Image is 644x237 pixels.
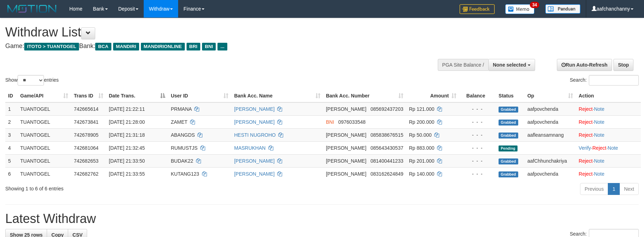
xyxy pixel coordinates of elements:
[462,170,493,177] div: - - -
[109,171,145,177] span: [DATE] 21:33:55
[589,75,639,86] input: Search:
[74,171,98,177] span: 742682762
[409,158,434,164] span: Rp 201.000
[462,106,493,113] div: - - -
[576,167,641,180] td: ·
[493,62,526,68] span: None selected
[576,154,641,167] td: ·
[576,102,641,116] td: ·
[579,132,593,138] a: Reject
[323,89,406,102] th: Bank Acc. Number: activate to sort column ascending
[109,132,145,138] span: [DATE] 21:31:18
[409,119,434,125] span: Rp 200.000
[499,133,518,138] span: Grabbed
[18,102,71,116] td: TUANTOGEL
[576,115,641,128] td: ·
[338,119,366,125] span: Copy 0976033548 to clipboard
[488,59,535,71] button: None selected
[234,158,274,164] a: [PERSON_NAME]
[579,158,593,164] a: Reject
[525,89,576,102] th: Op: activate to sort column ascending
[613,59,633,71] a: Stop
[234,119,274,125] a: [PERSON_NAME]
[525,115,576,128] td: aafpovchenda
[579,171,593,177] a: Reject
[74,132,98,138] span: 742678905
[576,89,641,102] th: Action
[371,145,403,151] span: Copy 085643430537 to clipboard
[409,132,432,138] span: Rp 50.000
[409,106,434,112] span: Rp 121.000
[141,43,185,50] span: MANDIRIONLINE
[594,119,605,125] a: Note
[5,154,18,167] td: 5
[580,183,608,195] a: Previous
[18,167,71,180] td: TUANTOGEL
[409,171,434,177] span: Rp 140.000
[168,89,231,102] th: User ID: activate to sort column ascending
[74,145,98,151] span: 742681064
[74,106,98,112] span: 742665614
[109,158,145,164] span: [DATE] 21:33:50
[231,89,323,102] th: Bank Acc. Name: activate to sort column ascending
[113,43,139,50] span: MANDIRI
[438,59,488,71] div: PGA Site Balance /
[171,145,197,151] span: RUMUSTJS
[579,145,591,151] a: Verify
[234,132,275,138] a: HESTI NUGROHO
[5,43,422,50] h4: Game: Bank:
[406,89,459,102] th: Amount: activate to sort column ascending
[5,4,59,14] img: MOTION_logo.png
[608,183,620,195] a: 1
[5,102,18,116] td: 1
[608,145,618,151] a: Note
[557,59,612,71] a: Run Auto-Refresh
[499,107,518,113] span: Grabbed
[95,43,111,50] span: BCA
[234,171,274,177] a: [PERSON_NAME]
[499,158,518,164] span: Grabbed
[24,43,79,50] span: ITOTO > TUANTOGEL
[18,115,71,128] td: TUANTOGEL
[371,106,403,112] span: Copy 085692437203 to clipboard
[594,171,605,177] a: Note
[594,132,605,138] a: Note
[525,167,576,180] td: aafpovchenda
[5,75,59,86] label: Show entries
[74,119,98,125] span: 742673841
[5,89,18,102] th: ID
[326,119,334,125] span: BNI
[371,158,403,164] span: Copy 081400441233 to clipboard
[462,131,493,138] div: - - -
[71,89,106,102] th: Trans ID: activate to sort column ascending
[579,106,593,112] a: Reject
[18,154,71,167] td: TUANTOGEL
[109,119,145,125] span: [DATE] 21:28:00
[576,128,641,141] td: ·
[499,120,518,126] span: Grabbed
[106,89,168,102] th: Date Trans.: activate to sort column descending
[459,89,496,102] th: Balance
[499,171,518,177] span: Grabbed
[18,75,44,86] select: Showentries
[187,43,200,50] span: BRI
[530,2,539,8] span: 34
[171,132,195,138] span: ABANGDS
[171,119,187,125] span: ZAMET
[460,4,495,14] img: Feedback.jpg
[18,128,71,141] td: TUANTOGEL
[525,154,576,167] td: aafChhunchakriya
[171,171,199,177] span: KUTANG123
[5,141,18,154] td: 4
[545,4,580,14] img: panduan.png
[5,115,18,128] td: 2
[594,158,605,164] a: Note
[499,145,518,151] span: Pending
[5,167,18,180] td: 6
[18,141,71,154] td: TUANTOGEL
[326,106,366,112] span: [PERSON_NAME]
[619,183,639,195] a: Next
[5,25,422,39] h1: Withdraw List
[525,102,576,116] td: aafpovchenda
[326,171,366,177] span: [PERSON_NAME]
